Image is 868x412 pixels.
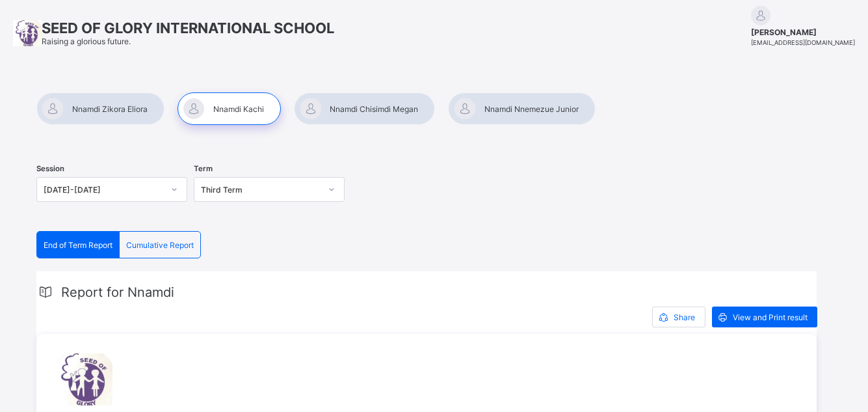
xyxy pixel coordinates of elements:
[36,164,64,173] span: Session
[13,20,42,46] img: School logo
[751,39,855,46] span: [EMAIL_ADDRESS][DOMAIN_NAME]
[126,240,194,250] span: Cumulative Report
[751,27,855,37] span: [PERSON_NAME]
[751,6,770,25] img: default.svg
[42,36,131,46] span: Raising a glorious future.
[674,312,695,322] span: Share
[733,312,808,322] span: View and Print result
[201,185,321,195] div: Third Term
[42,20,334,36] span: SEED OF GLORY INTERNATIONAL SCHOOL
[194,164,213,173] span: Term
[44,185,163,195] div: [DATE]-[DATE]
[61,284,174,300] span: Report for Nnamdi
[56,353,112,405] img: seedofgloryschool.png
[44,240,112,250] span: End of Term Report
